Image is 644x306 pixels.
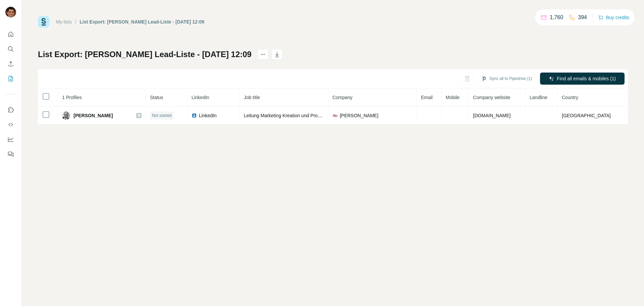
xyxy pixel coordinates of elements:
[562,95,578,100] span: Country
[540,73,625,85] button: Find all emails & mobiles (1)
[244,113,333,118] span: Leitung Marketing Kreation und Produktion
[5,7,16,17] img: Avatar
[5,28,16,40] button: Quick start
[340,112,378,119] span: [PERSON_NAME]
[62,112,70,120] img: Avatar
[557,75,616,82] span: Find all emails & mobiles (1)
[332,95,353,100] span: Company
[473,95,510,100] span: Company website
[5,58,16,70] button: Enrich CSV
[5,133,16,145] button: Dashboard
[530,95,547,100] span: Landline
[38,49,252,60] h1: List Export: [PERSON_NAME] Lead-Liste - [DATE] 12:09
[5,43,16,55] button: Search
[75,18,76,25] li: /
[244,95,260,100] span: Job title
[562,113,611,118] span: [GEOGRAPHIC_DATA]
[332,113,338,118] img: company-logo
[477,74,537,84] button: Sync all to Pipedrive (1)
[56,19,72,25] a: My lists
[446,95,460,100] span: Mobile
[152,113,172,119] span: Not started
[473,113,511,118] span: [DOMAIN_NAME]
[38,16,49,28] img: Surfe Logo
[5,104,16,116] button: Use Surfe on LinkedIn
[192,95,209,100] span: LinkedIn
[150,95,163,100] span: Status
[550,13,563,21] p: 1,760
[5,119,16,131] button: Use Surfe API
[421,95,433,100] span: Email
[199,112,217,119] span: LinkedIn
[598,13,629,22] button: Buy credits
[5,73,16,85] button: My lists
[5,148,16,160] button: Feedback
[73,112,113,119] span: [PERSON_NAME]
[192,113,197,118] img: LinkedIn logo
[258,49,268,60] button: actions
[62,95,82,100] span: 1 Profiles
[80,18,205,25] div: List Export: [PERSON_NAME] Lead-Liste - [DATE] 12:09
[578,13,587,21] p: 394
